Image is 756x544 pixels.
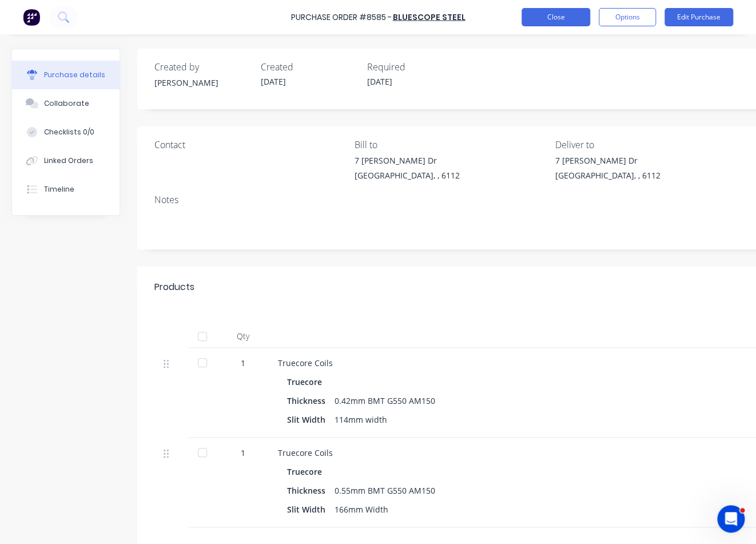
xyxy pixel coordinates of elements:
div: Created [261,60,358,74]
a: BlueScope Steel [393,11,465,23]
div: 1 [226,447,260,459]
iframe: Intercom live chat [717,505,745,533]
div: Contact [154,138,346,152]
div: Timeline [44,184,74,194]
button: Close [522,8,590,26]
div: [GEOGRAPHIC_DATA], , 6112 [555,169,660,181]
div: Linked Orders [44,156,93,166]
div: Thickness [287,392,335,409]
div: Qty [217,325,269,348]
div: 0.55mm BMT G550 AM150 [335,482,435,499]
div: [PERSON_NAME] [154,77,252,89]
button: Timeline [12,175,120,204]
div: Checklists 0/0 [44,127,94,137]
div: [GEOGRAPHIC_DATA], , 6112 [355,169,460,181]
div: Products [154,280,194,294]
div: 0.42mm BMT G550 AM150 [335,392,435,409]
div: Truecore [287,374,327,390]
button: Options [599,8,656,26]
div: 7 [PERSON_NAME] Dr [355,154,460,166]
div: Required [367,60,464,74]
button: Linked Orders [12,146,120,175]
div: Collaborate [44,98,89,109]
div: Bill to [355,138,546,152]
div: Purchase Order #8585 - [291,11,392,23]
div: Thickness [287,482,335,499]
button: Checklists 0/0 [12,118,120,146]
div: 7 [PERSON_NAME] Dr [555,154,660,166]
div: 1 [226,357,260,369]
div: Deliver to [555,138,747,152]
button: Collaborate [12,89,120,118]
div: Truecore [287,463,327,480]
img: Factory [23,9,40,26]
div: 166mm Width [335,501,388,518]
div: Slit Width [287,411,335,428]
div: Slit Width [287,501,335,518]
button: Purchase details [12,61,120,89]
div: 114mm width [335,411,387,428]
div: Purchase details [44,70,105,80]
div: Created by [154,60,252,74]
button: Edit Purchase [665,8,733,26]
